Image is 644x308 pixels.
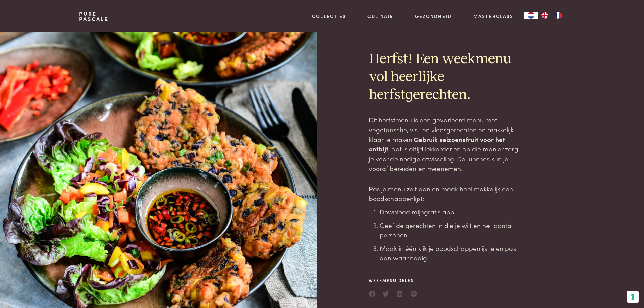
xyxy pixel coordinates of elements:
[538,12,565,19] ul: Language list
[473,13,514,20] a: Masterclass
[79,11,109,22] a: PurePascale
[369,135,505,153] strong: Gebruik seizoensfruit voor het ontbijt
[627,291,639,303] button: Uw voorkeuren voor toestemming voor trackingtechnologieën
[538,12,551,19] a: EN
[380,220,524,240] li: Geef de gerechten in die je wilt en het aantal personen
[380,243,524,263] li: Maak in één klik je boodschappenlijstje en pas aan waar nodig
[551,12,565,19] a: FR
[312,13,346,20] a: Collecties
[424,207,454,216] a: gratis app
[369,184,524,203] p: Pas je menu zelf aan en maak heel makkelijk een boodschappenlijst:
[380,207,524,217] li: Download mijn
[524,12,538,19] a: NL
[415,13,452,20] a: Gezondheid
[369,115,524,173] p: Dit herfstmenu is een gevarieerd menu met vegetarische, vis- en vleesgerechten en makkelijk klaar...
[524,12,565,19] aside: Language selected: Nederlands
[369,277,418,283] span: Weekmenu delen
[369,50,524,104] h2: Herfst! Een weekmenu vol heerlijke herfstgerechten.
[524,12,538,19] div: Language
[367,13,393,20] a: Culinair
